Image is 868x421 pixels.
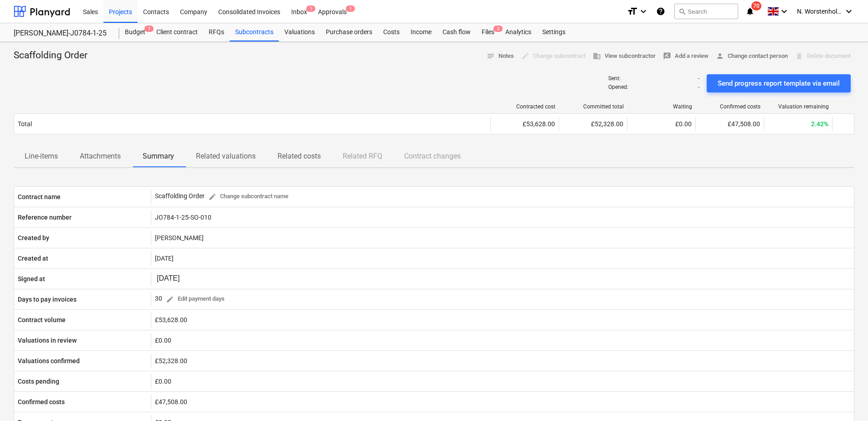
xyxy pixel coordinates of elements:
[751,1,761,10] span: 70
[822,377,868,421] iframe: Chat Widget
[745,6,755,17] i: notifications
[119,23,151,41] a: Budget1
[18,233,49,242] p: Created by
[712,49,791,63] button: Change contact person
[18,377,59,386] p: Costs pending
[18,397,65,406] p: Confirmed costs
[674,4,738,19] button: Search
[707,74,851,92] button: Send progress report template via email
[203,23,230,41] a: RFQs
[166,295,174,303] span: edit
[811,120,828,128] span: 2.42%
[483,49,518,63] button: Notes
[698,84,699,91] p: -
[151,231,854,245] div: [PERSON_NAME]
[80,151,121,162] p: Attachments
[716,52,724,60] span: person
[675,120,692,128] span: £0.00
[487,51,514,62] span: Notes
[279,23,320,41] a: Valuations
[656,6,665,17] i: Knowledge base
[378,23,405,41] a: Costs
[638,6,649,17] i: keyboard_arrow_down
[144,26,154,32] span: 1
[151,23,203,41] a: Client contract
[18,356,80,365] p: Valuations confirmed
[500,23,537,41] a: Analytics
[537,23,571,41] a: Settings
[487,52,495,60] span: notes
[494,103,555,110] div: Contracted cost
[18,192,61,201] p: Contract name
[306,5,315,12] span: 1
[196,151,256,162] p: Related valuations
[718,77,840,89] div: Send progress report template via email
[155,292,228,306] div: 30
[589,49,659,63] button: View subcontractor
[678,8,686,15] span: search
[663,52,671,60] span: rate_review
[208,193,216,201] span: edit
[18,254,48,263] p: Created at
[476,23,500,41] div: Files
[631,103,692,110] div: Waiting
[277,151,321,162] p: Related costs
[155,272,198,285] input: Change
[779,6,790,17] i: keyboard_arrow_down
[659,49,712,63] button: Add a review
[768,103,829,110] div: Valuation remaining
[25,151,58,162] p: Line-items
[493,26,503,32] span: 2
[151,354,854,368] div: £52,328.00
[563,103,624,110] div: Committed total
[18,295,77,304] p: Days to pay invoices
[151,251,854,266] div: [DATE]
[405,23,437,41] a: Income
[476,23,500,41] a: Files2
[205,190,292,204] button: Change subcontract name
[728,120,760,128] span: £47,508.00
[14,29,108,38] div: [PERSON_NAME]-J0784-1-25
[18,213,72,222] p: Reference number
[346,5,355,12] span: 1
[18,315,66,324] p: Contract volume
[627,6,638,17] i: format_size
[797,8,842,15] span: N. Worstenholme
[716,51,788,62] span: Change contact person
[143,151,174,162] p: Summary
[698,75,699,82] p: -
[162,292,228,306] button: Edit payment days
[437,23,476,41] a: Cash flow
[18,274,45,283] p: Signed at
[230,23,279,41] a: Subcontracts
[151,374,854,389] div: £0.00
[320,23,378,41] a: Purchase orders
[490,117,559,131] div: £53,628.00
[699,103,760,110] div: Confirmed costs
[151,313,854,327] div: £53,628.00
[18,336,77,345] p: Valuations in review
[155,190,292,204] div: Scaffolding Order
[166,294,225,304] span: Edit payment days
[151,333,854,348] div: £0.00
[591,120,623,128] span: £52,328.00
[14,49,87,62] p: Scaffolding Order
[119,23,151,41] div: Budget
[155,397,187,406] p: £47,508.00
[151,210,854,225] div: JO784-1-25-SO-010
[208,191,288,202] span: Change subcontract name
[593,51,656,62] span: View subcontractor
[843,6,854,17] i: keyboard_arrow_down
[608,84,628,91] p: Opened :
